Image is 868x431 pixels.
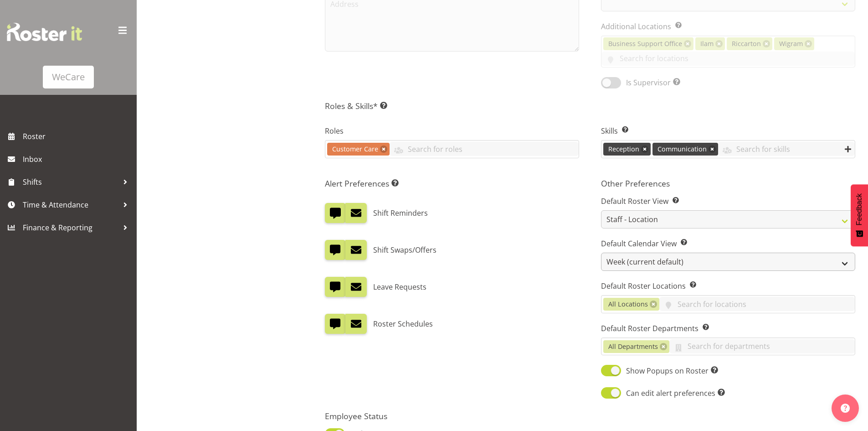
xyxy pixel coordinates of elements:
h5: Roles & Skills* [325,101,855,111]
label: Default Roster Locations [601,280,855,291]
span: Finance & Reporting [23,221,118,234]
label: Default Calendar View [601,238,855,249]
span: Inbox [23,152,132,166]
span: Roster [23,130,132,143]
span: Shifts [23,175,118,189]
span: Communication [657,144,707,154]
label: Leave Requests [373,277,426,297]
span: Can edit alert preferences [621,388,725,399]
h5: Employee Status [325,411,585,421]
input: Search for roles [390,142,579,156]
span: Reception [608,144,639,154]
span: Time & Attendance [23,198,118,212]
label: Default Roster Departments [601,323,855,334]
label: Default Roster View [601,196,855,207]
label: Shift Reminders [373,203,428,223]
span: Customer Care [332,144,378,154]
label: Skills [601,125,855,136]
label: Roles [325,125,579,136]
span: Feedback [855,193,863,225]
h5: Other Preferences [601,178,855,188]
h5: Alert Preferences [325,178,579,188]
span: All Locations [608,299,648,309]
input: Search for departments [669,339,855,353]
span: Show Popups on Roster [621,365,718,376]
input: Search for locations [659,297,855,311]
img: help-xxl-2.png [841,404,850,413]
button: Feedback - Show survey [851,184,868,246]
span: All Departments [608,342,658,352]
label: Roster Schedules [373,314,433,334]
label: Shift Swaps/Offers [373,240,437,260]
input: Search for skills [718,142,855,156]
